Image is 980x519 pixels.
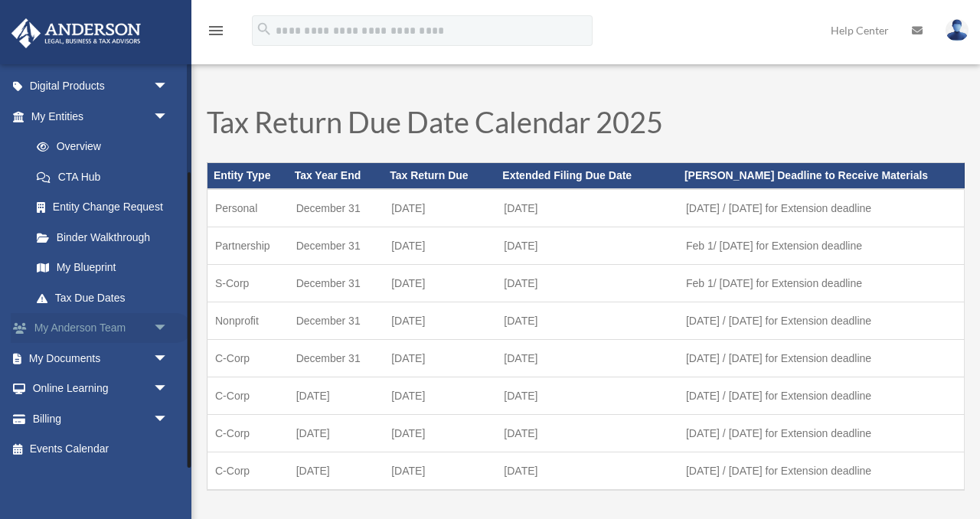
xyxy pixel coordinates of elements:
[11,313,191,344] a: My Anderson Teamarrow_drop_down
[289,227,384,265] td: December 31
[496,265,678,302] td: [DATE]
[289,377,384,415] td: [DATE]
[11,434,191,465] a: Events Calendar
[496,377,678,415] td: [DATE]
[21,222,191,253] a: Binder Walkthrough
[153,403,184,435] span: arrow_drop_down
[289,415,384,452] td: [DATE]
[384,189,496,227] td: [DATE]
[207,21,225,40] i: menu
[678,452,965,491] td: [DATE] / [DATE] for Extension deadline
[678,189,965,227] td: [DATE] / [DATE] for Extension deadline
[289,340,384,377] td: December 31
[153,343,184,374] span: arrow_drop_down
[207,107,965,144] h1: Tax Return Due Date Calendar 2025
[678,163,965,189] th: [PERSON_NAME] Deadline to Receive Materials
[207,452,289,491] td: C-Corp
[384,227,496,265] td: [DATE]
[153,71,184,103] span: arrow_drop_down
[21,282,184,313] a: Tax Due Dates
[678,302,965,340] td: [DATE] / [DATE] for Extension deadline
[207,340,289,377] td: C-Corp
[207,189,289,227] td: Personal
[21,192,191,223] a: Entity Change Request
[678,377,965,415] td: [DATE] / [DATE] for Extension deadline
[384,340,496,377] td: [DATE]
[11,101,191,132] a: My Entitiesarrow_drop_down
[678,415,965,452] td: [DATE] / [DATE] for Extension deadline
[207,415,289,452] td: C-Corp
[289,265,384,302] td: December 31
[7,18,145,48] img: Anderson Advisors Platinum Portal
[207,163,289,189] th: Entity Type
[289,163,384,189] th: Tax Year End
[11,343,191,374] a: My Documentsarrow_drop_down
[678,265,965,302] td: Feb 1/ [DATE] for Extension deadline
[289,452,384,491] td: [DATE]
[21,162,191,192] a: CTA Hub
[496,189,678,227] td: [DATE]
[496,340,678,377] td: [DATE]
[207,265,289,302] td: S-Corp
[384,163,496,189] th: Tax Return Due
[11,403,191,434] a: Billingarrow_drop_down
[11,71,191,102] a: Digital Productsarrow_drop_down
[384,415,496,452] td: [DATE]
[153,101,184,132] span: arrow_drop_down
[496,163,678,189] th: Extended Filing Due Date
[153,374,184,405] span: arrow_drop_down
[21,253,191,283] a: My Blueprint
[207,377,289,415] td: C-Corp
[289,302,384,340] td: December 31
[496,302,678,340] td: [DATE]
[384,265,496,302] td: [DATE]
[384,302,496,340] td: [DATE]
[207,227,289,265] td: Partnership
[496,452,678,491] td: [DATE]
[384,452,496,491] td: [DATE]
[678,227,965,265] td: Feb 1/ [DATE] for Extension deadline
[678,340,965,377] td: [DATE] / [DATE] for Extension deadline
[207,302,289,340] td: Nonprofit
[153,313,184,344] span: arrow_drop_down
[289,189,384,227] td: December 31
[946,19,969,41] img: User Pic
[384,377,496,415] td: [DATE]
[207,27,225,40] a: menu
[256,21,273,38] i: search
[496,415,678,452] td: [DATE]
[496,227,678,265] td: [DATE]
[11,374,191,404] a: Online Learningarrow_drop_down
[21,132,191,162] a: Overview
